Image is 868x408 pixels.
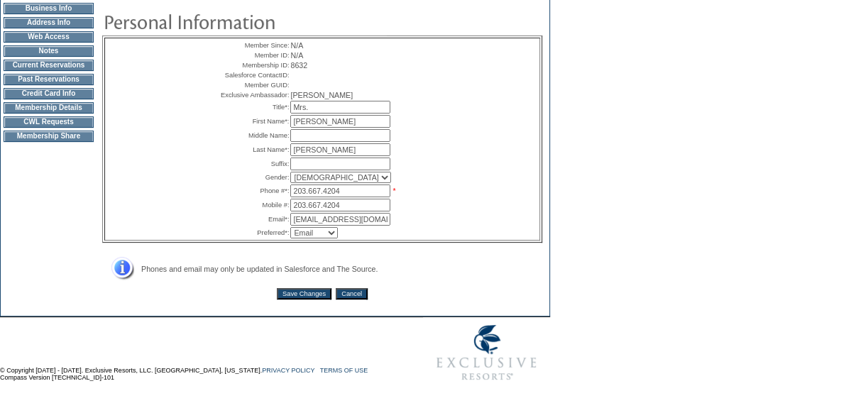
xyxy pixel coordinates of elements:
[217,158,289,170] td: Suffix:
[217,61,289,70] td: Membership ID:
[4,3,94,14] td: Business Info
[217,71,289,79] td: Salesforce ContactID:
[217,51,289,60] td: Member ID:
[217,91,289,99] td: Exclusive Ambassador:
[4,45,94,57] td: Notes
[217,143,289,156] td: Last Name*:
[217,213,289,226] td: Email*:
[102,257,134,280] img: Address Info
[217,199,289,211] td: Mobile #:
[290,51,303,60] span: N/A
[217,227,289,238] td: Preferred*:
[217,115,289,128] td: First Name*:
[290,61,307,70] span: 8632
[4,74,94,85] td: Past Reservations
[277,288,331,299] input: Save Changes
[217,81,289,89] td: Member GUID:
[103,7,387,35] img: pgTtlPersonalInfo.gif
[423,317,550,388] img: Exclusive Resorts
[4,131,94,142] td: Membership Share
[4,60,94,71] td: Current Reservations
[4,102,94,114] td: Membership Details
[290,91,353,99] span: [PERSON_NAME]
[217,184,289,197] td: Phone #*:
[217,41,289,50] td: Member Since:
[217,129,289,142] td: Middle Name:
[336,288,368,299] input: Cancel
[262,367,314,374] a: PRIVACY POLICY
[141,265,378,273] span: Phones and email may only be updated in Salesforce and The Source.
[320,367,368,374] a: TERMS OF USE
[4,88,94,99] td: Credit Card Info
[217,101,289,114] td: Title*:
[217,172,289,183] td: Gender:
[4,116,94,128] td: CWL Requests
[4,17,94,28] td: Address Info
[290,41,303,50] span: N/A
[4,31,94,43] td: Web Access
